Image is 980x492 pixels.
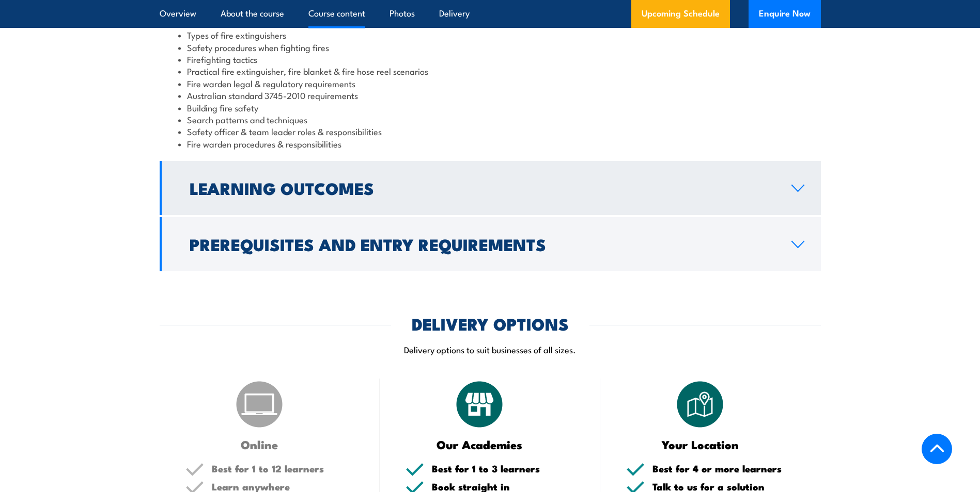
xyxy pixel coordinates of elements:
[652,464,795,473] h5: Best for 4 or more learners
[178,89,802,101] li: Australian standard 3745-2010 requirements
[432,482,574,491] h5: Book straight in
[178,113,802,125] li: Search patterns and techniques
[160,343,821,355] p: Delivery options to suit businesses of all sizes.
[652,482,795,491] h5: Talk to us for a solution
[178,65,802,77] li: Practical fire extinguisher, fire blanket & fire hose reel scenarios
[178,29,802,41] li: Types of fire extinguishers
[432,464,574,473] h5: Best for 1 to 3 learners
[626,438,774,450] h3: Your Location
[160,161,821,215] a: Learning Outcomes
[178,102,802,113] li: Building fire safety
[178,138,802,150] li: Fire warden procedures & responsibilities
[178,77,802,89] li: Fire warden legal & regulatory requirements
[190,181,775,195] h2: Learning Outcomes
[185,438,334,450] h3: Online
[178,41,802,53] li: Safety procedures when fighting fires
[178,53,802,65] li: Firefighting tactics
[160,217,821,271] a: Prerequisites and Entry Requirements
[212,464,354,473] h5: Best for 1 to 12 learners
[178,125,802,137] li: Safety officer & team leader roles & responsibilities
[212,482,354,491] h5: Learn anywhere
[406,438,554,450] h3: Our Academies
[190,237,775,251] h2: Prerequisites and Entry Requirements
[412,316,569,331] h2: DELIVERY OPTIONS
